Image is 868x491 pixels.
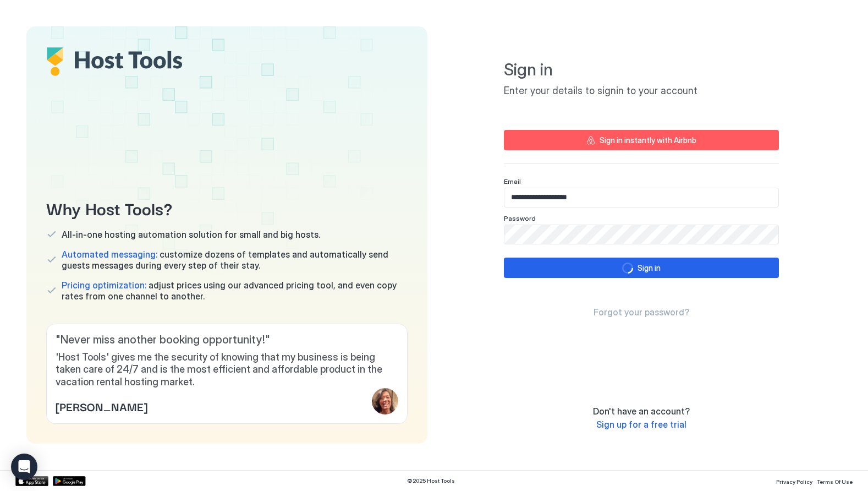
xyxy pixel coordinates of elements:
[407,477,455,484] span: © 2025 Host Tools
[56,333,398,347] span: " Never miss another booking opportunity! "
[62,229,320,240] span: All-in-one hosting automation solution for small and big hosts.
[372,388,398,414] div: profile
[594,307,689,318] a: Forgot your password?
[504,258,779,278] button: loadingSign in
[46,195,408,220] span: Why Host Tools?
[776,475,812,487] a: Privacy Policy
[504,225,778,244] input: Input Field
[56,351,398,389] span: 'Host Tools' gives me the security of knowing that my business is being taken care of 24/7 and is...
[56,398,147,414] span: [PERSON_NAME]
[15,476,48,486] a: App Store
[596,419,686,430] a: Sign up for a free trial
[504,214,536,222] span: Password
[622,263,633,274] div: loading
[817,475,853,487] a: Terms Of Use
[62,280,408,302] span: adjust prices using our advanced pricing tool, and even copy rates from one channel to another.
[62,249,157,260] span: Automated messaging:
[817,478,853,485] span: Terms Of Use
[62,280,146,291] span: Pricing optimization:
[593,406,690,417] span: Don't have an account?
[504,177,521,186] span: Email
[504,59,779,80] span: Sign in
[638,262,661,274] div: Sign in
[776,478,812,485] span: Privacy Policy
[504,188,778,207] input: Input Field
[504,85,779,97] span: Enter your details to signin to your account
[596,419,686,430] span: Sign up for a free trial
[600,134,696,146] div: Sign in instantly with Airbnb
[11,454,37,480] div: Open Intercom Messenger
[62,249,408,271] span: customize dozens of templates and automatically send guests messages during every step of their s...
[53,476,86,486] a: Google Play Store
[594,307,689,318] span: Forgot your password?
[504,130,779,150] button: Sign in instantly with Airbnb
